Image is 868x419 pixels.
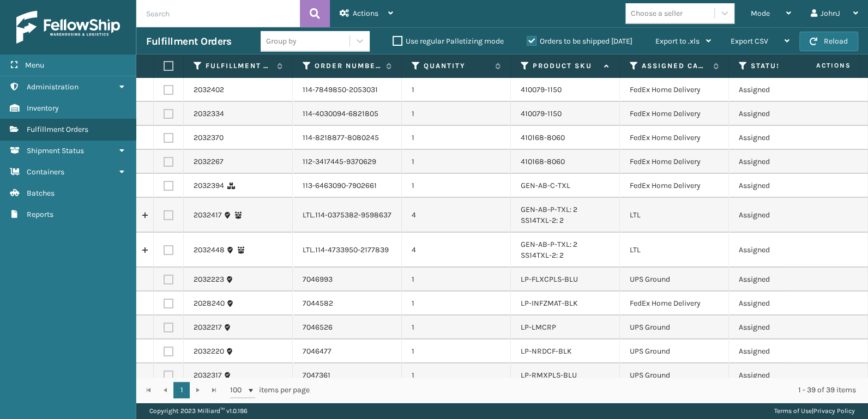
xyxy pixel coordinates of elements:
td: LTL [620,198,729,233]
img: logo [16,11,120,44]
a: 2032402 [194,84,224,95]
a: SS14TXL-2: 2 [521,216,564,225]
span: Actions [781,57,857,75]
td: 113-6463090-7902661 [293,174,402,198]
a: 410168-8060 [521,157,565,166]
td: 7046526 [293,315,402,339]
td: FedEx Home Delivery [620,102,729,126]
label: Product SKU [533,61,599,71]
td: 114-4030094-6821805 [293,102,402,126]
td: 7046477 [293,339,402,363]
td: Assigned [729,292,838,315]
a: GEN-AB-C-TXL [521,181,570,190]
td: 1 [402,150,511,174]
span: Mode [751,9,770,18]
a: 2032317 [194,370,222,381]
td: FedEx Home Delivery [620,174,729,198]
span: Export to .xls [655,37,700,46]
label: Orders to be shipped [DATE] [527,37,632,46]
a: 1 [173,382,190,398]
td: 1 [402,339,511,363]
td: 112-3417445-9370629 [293,150,402,174]
td: FedEx Home Delivery [620,292,729,315]
td: Assigned [729,174,838,198]
td: 1 [402,315,511,339]
td: Assigned [729,126,838,150]
a: 410168-8060 [521,133,565,142]
td: LTL.114-0375382-9598637 [293,198,402,233]
td: 4 [402,198,511,233]
div: 1 - 39 of 39 items [325,385,856,396]
td: 114-8218877-8080245 [293,126,402,150]
td: 1 [402,174,511,198]
td: Assigned [729,363,838,387]
td: 1 [402,268,511,292]
a: 2032417 [194,210,222,221]
a: 410079-1150 [521,109,562,118]
td: FedEx Home Delivery [620,126,729,150]
a: LP-NRDCF-BLK [521,347,572,356]
span: Batches [27,189,55,198]
a: GEN-AB-P-TXL: 2 [521,240,577,249]
td: 7047361 [293,363,402,387]
span: Administration [27,82,79,92]
a: 2032220 [194,346,224,357]
a: 2028240 [194,298,225,309]
a: 2032334 [194,108,224,119]
div: Group by [266,35,297,47]
div: Choose a seller [631,8,683,19]
a: 410079-1150 [521,85,562,94]
a: LP-INFZMAT-BLK [521,299,578,308]
a: 2032267 [194,156,224,167]
h3: Fulfillment Orders [146,35,231,48]
td: 4 [402,233,511,268]
span: Actions [353,9,378,18]
td: FedEx Home Delivery [620,150,729,174]
span: Menu [25,60,44,70]
a: GEN-AB-P-TXL: 2 [521,205,577,214]
td: LTL [620,233,729,268]
td: 7046993 [293,268,402,292]
label: Assigned Carrier Service [642,61,708,71]
td: Assigned [729,268,838,292]
label: Fulfillment Order Id [206,61,272,71]
td: Assigned [729,150,838,174]
span: Shipment Status [27,146,84,155]
a: LP-LMCRP [521,323,556,332]
span: 100 [230,385,246,396]
a: SS14TXL-2: 2 [521,251,564,260]
td: FedEx Home Delivery [620,78,729,102]
td: 114-7849850-2053031 [293,78,402,102]
span: items per page [230,382,310,398]
td: LTL.114-4733950-2177839 [293,233,402,268]
label: Use regular Palletizing mode [393,37,504,46]
td: Assigned [729,102,838,126]
td: Assigned [729,339,838,363]
td: UPS Ground [620,363,729,387]
a: LP-FLXCPLS-BLU [521,275,578,284]
td: 1 [402,126,511,150]
a: Privacy Policy [813,407,855,415]
a: Terms of Use [774,407,812,415]
span: Fulfillment Orders [27,125,88,134]
td: Assigned [729,78,838,102]
label: Status [751,61,817,71]
div: | [774,403,855,419]
td: Assigned [729,233,838,268]
td: 1 [402,292,511,315]
td: Assigned [729,315,838,339]
td: 1 [402,102,511,126]
td: 7044582 [293,292,402,315]
td: UPS Ground [620,339,729,363]
a: 2032370 [194,132,224,143]
p: Copyright 2023 Milliard™ v 1.0.186 [149,403,248,419]
label: Order Number [315,61,381,71]
td: 1 [402,78,511,102]
a: LP-RMXPLS-BLU [521,371,577,380]
span: Export CSV [731,37,768,46]
td: UPS Ground [620,268,729,292]
span: Containers [27,167,64,177]
a: 2032448 [194,245,225,256]
td: 1 [402,363,511,387]
label: Quantity [424,61,490,71]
